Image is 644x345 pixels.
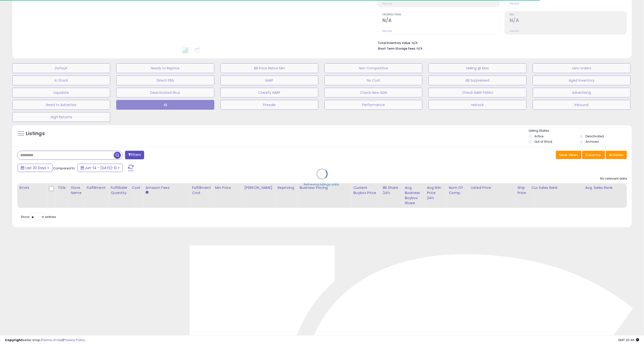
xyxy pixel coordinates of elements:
[533,63,631,73] button: zero orders
[324,63,422,73] button: Non Competitive
[382,13,499,16] span: Ordered Items
[220,100,318,110] button: Firesale
[382,18,499,24] h2: N/A
[382,2,392,5] small: Prev: N/A
[12,100,110,110] button: Need to Advertise
[510,18,627,24] h2: N/A
[417,46,423,51] span: N/A
[533,75,631,85] button: Aged Inventory
[510,2,519,5] small: Prev: N/A
[12,88,110,97] button: Liquidate
[324,100,422,110] button: Performance
[116,63,214,73] button: Needs to Reprice
[428,88,526,97] button: Check NARF FNSKU
[116,88,214,97] button: Deactivated Skus
[533,100,631,110] button: Inbound
[510,13,627,16] span: ROI
[324,75,422,85] button: No Cost
[428,100,526,110] button: restock
[12,75,110,85] button: In Stock
[428,63,526,73] button: Selling @ Max
[116,100,214,110] button: All
[304,183,340,187] div: Retrieving listings data..
[428,75,526,85] button: BB Surpressed
[378,46,416,51] b: Short Term Storage Fees:
[12,63,110,73] button: Default
[220,88,318,97] button: Classify NARF
[116,75,214,85] button: Direct FBA
[510,30,519,32] small: Prev: N/A
[220,75,318,85] button: NARF
[382,30,392,32] small: Prev: N/A
[12,112,110,122] button: High Returns
[378,41,411,45] b: Total Inventory Value:
[533,88,631,97] button: Advertising
[378,40,623,45] li: N/A
[220,63,318,73] button: BB Price Below Min
[324,88,422,97] button: Check New ASIN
